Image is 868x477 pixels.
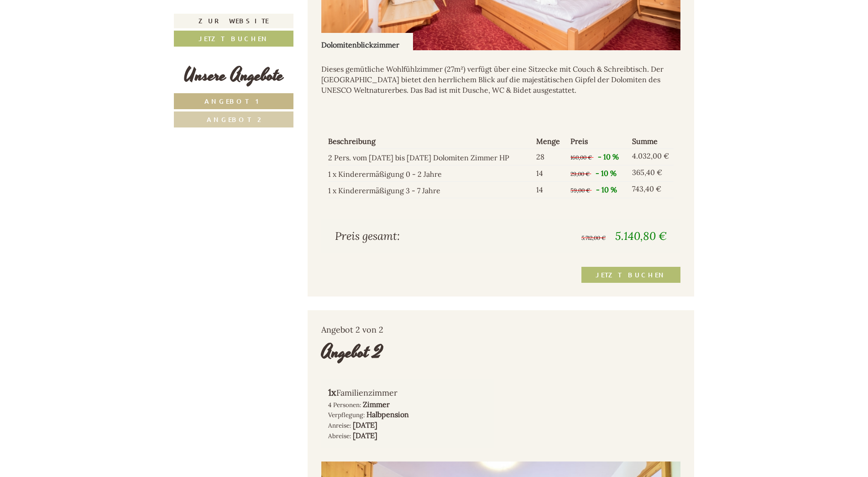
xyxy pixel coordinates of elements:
[321,339,383,366] div: Angebot 2
[321,33,413,50] div: Dolomitenblickzimmer
[174,63,293,89] div: Unsere Angebote
[570,154,592,161] span: 160,00 €
[174,31,293,47] a: Jetzt buchen
[533,165,567,182] td: 14
[533,149,567,165] td: 28
[353,420,377,429] b: [DATE]
[328,228,501,244] div: Preis gesamt:
[628,149,674,165] td: 4.032,00 €
[328,181,533,198] td: 1 x Kinderermäßigung 3 - 7 Jahre
[533,181,567,198] td: 14
[204,97,263,106] span: Angebot 1
[328,149,533,165] td: 2 Pers. vom [DATE] bis [DATE] Dolomiten Zimmer HP
[596,169,617,178] span: - 10 %
[567,134,628,148] th: Preis
[174,14,293,28] a: Zur Website
[615,229,667,243] span: 5.140,80 €
[328,432,351,440] small: Abreise:
[328,134,533,148] th: Beschreibung
[570,170,590,177] span: 29,00 €
[581,234,606,241] span: 5.712,00 €
[328,411,365,419] small: Verpflegung:
[353,431,377,440] b: [DATE]
[628,165,674,182] td: 365,40 €
[570,187,590,194] span: 59,00 €
[328,386,487,399] div: Familienzimmer
[328,401,361,409] small: 4 Personen:
[366,410,409,419] b: Halbpension
[596,185,617,194] span: - 10 %
[628,181,674,198] td: 743,40 €
[328,387,336,398] b: 1x
[581,267,680,283] a: Jetzt buchen
[207,115,261,124] span: Angebot 2
[321,64,681,95] p: Dieses gemütliche Wohlfühlzimmer (27m²) verfügt über eine Sitzecke mit Couch & Schreibtisch. Der ...
[533,134,567,148] th: Menge
[328,421,351,429] small: Anreise:
[628,134,674,148] th: Summe
[328,165,533,182] td: 1 x Kinderermäßigung 0 - 2 Jahre
[598,152,619,161] span: - 10 %
[321,324,383,335] span: Angebot 2 von 2
[363,400,390,409] b: Zimmer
